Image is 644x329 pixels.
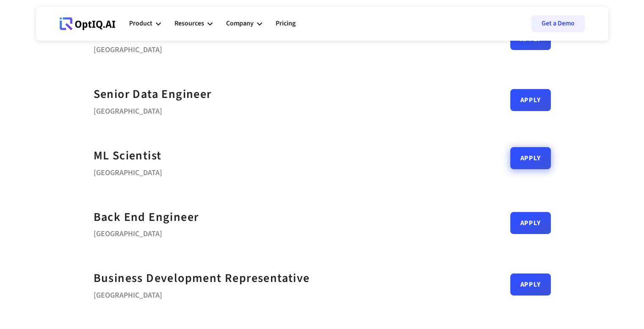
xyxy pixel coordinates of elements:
a: Senior Data Engineer [94,85,212,104]
a: Apply [510,273,551,296]
div: Company [226,11,262,36]
a: ML Scientist [94,146,162,165]
a: Pricing [276,11,296,36]
a: Get a Demo [531,15,585,32]
a: Webflow Homepage [60,11,116,36]
a: Business Development Representative [94,269,310,288]
div: Resources [174,11,213,36]
a: Apply [510,147,551,169]
div: Company [226,18,254,29]
div: [GEOGRAPHIC_DATA] [94,165,162,177]
div: Product [129,11,161,36]
div: [GEOGRAPHIC_DATA] [94,42,198,54]
a: Apply [510,89,551,111]
div: Product [129,18,152,29]
div: Webflow Homepage [60,30,60,30]
div: [GEOGRAPHIC_DATA] [94,288,310,300]
div: [GEOGRAPHIC_DATA] [94,104,212,116]
a: Back End Engineer [94,208,199,227]
div: Resources [174,18,204,29]
div: [GEOGRAPHIC_DATA] [94,226,199,238]
a: Apply [510,212,551,234]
